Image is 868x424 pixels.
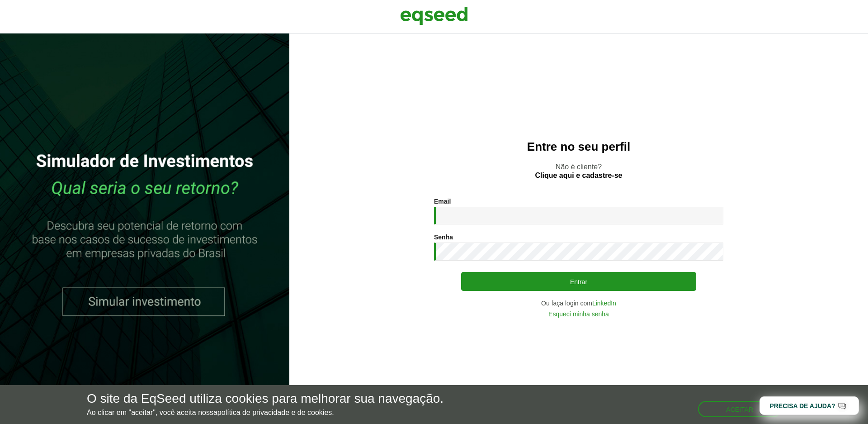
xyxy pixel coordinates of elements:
[87,392,443,406] h5: O site da EqSeed utiliza cookies para melhorar sua navegação.
[217,409,332,416] a: política de privacidade e de cookies
[592,300,616,306] a: LinkedIn
[400,5,468,27] img: EqSeed Logo
[461,272,696,291] button: Entrar
[434,234,453,240] label: Senha
[307,162,850,180] p: Não é cliente?
[548,311,609,317] a: Esqueci minha senha
[434,198,451,205] label: Email
[434,300,723,306] div: Ou faça login com
[698,401,781,417] button: Aceitar
[87,408,443,417] p: Ao clicar em "aceitar", você aceita nossa .
[535,172,623,179] a: Clique aqui e cadastre-se
[307,140,850,153] h2: Entre no seu perfil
